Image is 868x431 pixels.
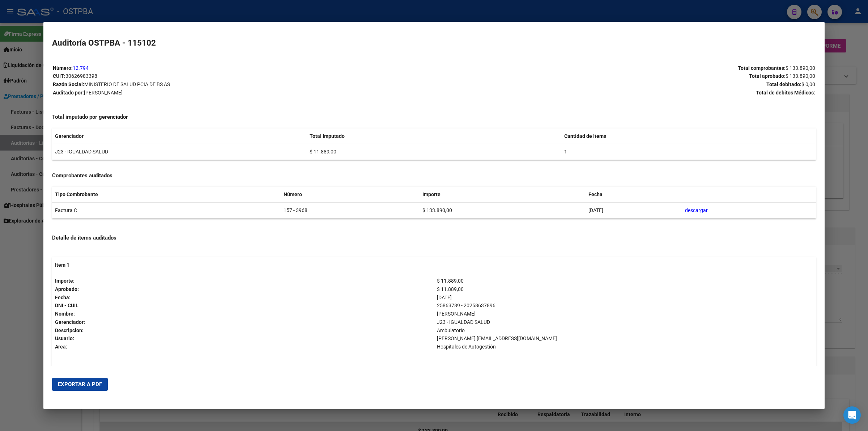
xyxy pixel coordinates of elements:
p: Gerenciador: [55,318,431,326]
p: Número: [53,64,434,72]
h4: Comprobantes auditados [52,172,816,180]
p: $ 11.889,00 [437,277,813,285]
span: $ 133.890,00 [786,73,815,79]
td: Factura C [52,203,281,219]
p: Razón Social: [53,80,434,89]
p: Descripcion: [55,326,431,335]
span: [PERSON_NAME] [84,90,123,96]
td: 1 [561,144,816,160]
td: [DATE] [586,203,682,219]
p: Area: [55,343,431,351]
td: $ 133.890,00 [420,203,586,219]
p: Ambulatorio [437,326,813,335]
div: Open Intercom Messenger [843,406,861,424]
h4: Total imputado por gerenciador [52,113,816,121]
th: Cantidad de Items [561,128,816,144]
p: 25863789 - 20258637896 [PERSON_NAME] [437,301,813,318]
h2: Auditoría OSTPBA - 115102 [52,37,816,49]
th: Gerenciador [52,128,307,144]
span: $ 0,00 [801,81,815,87]
p: Hospitales de Autogestión [437,343,813,351]
p: Total comprobantes: [434,64,815,72]
p: CUIT: [53,72,434,80]
th: Importe [420,187,586,202]
span: 30626983398 [65,73,97,79]
th: Número [281,187,420,202]
td: $ 11.889,00 [307,144,561,160]
strong: Item 1 [55,262,69,268]
p: Total de debitos Médicos: [434,89,815,97]
th: Tipo Combrobante [52,187,281,202]
p: J23 - IGUALDAD SALUD [437,318,813,326]
p: [PERSON_NAME] [EMAIL_ADDRESS][DOMAIN_NAME] [437,334,813,343]
td: J23 - IGUALDAD SALUD [52,144,307,160]
p: Auditado por: [53,89,434,97]
p: Importe: [55,277,431,285]
h4: Detalle de items auditados [52,234,816,242]
span: $ 133.890,00 [786,65,815,71]
p: Fecha: [55,293,431,302]
p: Aprobado: [55,285,431,293]
button: Exportar a PDF [52,378,108,391]
a: descargar [685,207,708,213]
p: [DATE] [437,293,813,302]
span: Exportar a PDF [58,381,102,388]
p: Usuario: [55,334,431,343]
p: Total debitado: [434,80,815,89]
a: 12.794 [73,65,89,71]
p: $ 11.889,00 [437,285,813,293]
span: MINISTERIO DE SALUD PCIA DE BS AS [84,81,170,87]
p: DNI - CUIL Nombre: [55,301,431,318]
th: Fecha [586,187,682,202]
td: 157 - 3968 [281,203,420,219]
th: Total Imputado [307,128,561,144]
p: Total aprobado: [434,72,815,80]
